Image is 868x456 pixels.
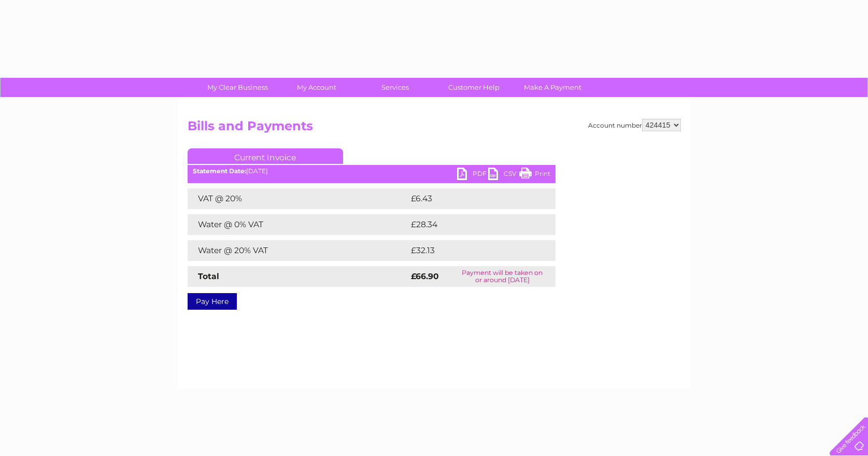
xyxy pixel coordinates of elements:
[188,293,237,310] a: Pay Here
[188,148,343,164] a: Current Invoice
[519,168,550,183] a: Print
[408,188,531,209] td: £6.43
[408,214,535,235] td: £28.34
[198,271,219,281] strong: Total
[488,168,519,183] a: CSV
[411,271,439,281] strong: £66.90
[408,240,533,261] td: £32.13
[193,167,246,175] b: Statement Date:
[188,168,556,175] div: [DATE]
[195,78,280,97] a: My Clear Business
[188,119,681,139] h2: Bills and Payments
[188,240,408,261] td: Water @ 20% VAT
[449,266,556,287] td: Payment will be taken on or around [DATE]
[588,119,681,131] div: Account number
[431,78,517,97] a: Customer Help
[188,214,408,235] td: Water @ 0% VAT
[188,188,408,209] td: VAT @ 20%
[510,78,595,97] a: Make A Payment
[352,78,438,97] a: Services
[274,78,359,97] a: My Account
[457,168,488,183] a: PDF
